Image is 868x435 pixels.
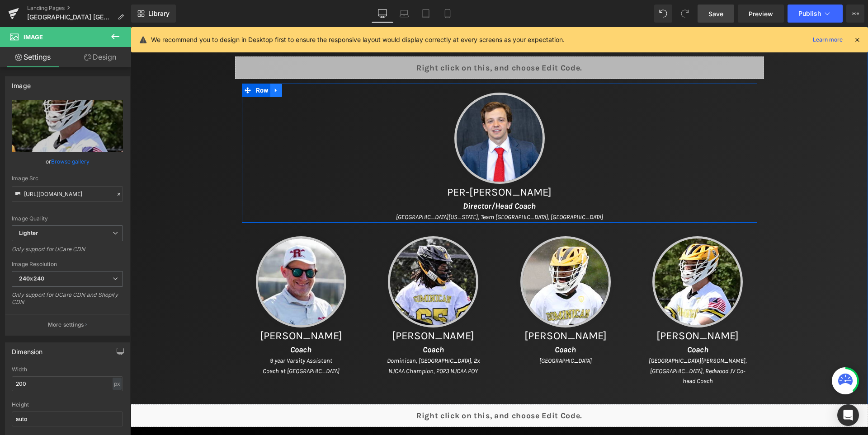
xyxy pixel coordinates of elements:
[250,300,355,317] h1: [PERSON_NAME]
[424,318,445,327] i: Coach
[19,229,38,236] b: Lighter
[67,47,133,67] a: Design
[12,246,123,259] div: Only support for UCare CDN
[5,314,129,335] button: More settings
[140,56,151,70] a: Expand / Collapse
[48,321,84,329] p: More settings
[27,5,131,12] a: Landing Pages
[12,157,123,166] div: or
[749,9,773,19] span: Preview
[24,33,43,41] span: Image
[132,330,209,347] i: 9 year Varsity Assistant Coach at [GEOGRAPHIC_DATA]
[12,291,123,312] div: Only support for UCare CDN and Shopify CDN
[265,186,472,194] i: [GEOGRAPHIC_DATA][US_STATE], Team [GEOGRAPHIC_DATA], [GEOGRAPHIC_DATA]
[514,300,620,317] h1: [PERSON_NAME]
[518,330,616,358] i: [GEOGRAPHIC_DATA][PERSON_NAME], [GEOGRAPHIC_DATA], Redwood JV Co-head Coach
[846,5,864,23] button: More
[12,186,123,202] input: Link
[27,14,114,21] span: [GEOGRAPHIC_DATA] [GEOGRAPHIC_DATA]
[12,402,123,408] div: Height
[437,5,458,23] a: Mobile
[160,318,181,327] i: Coach
[788,5,843,23] button: Publish
[12,175,123,182] div: Image Src
[393,5,415,23] a: Laptop
[676,5,694,23] button: Redo
[113,378,122,390] div: px
[809,34,846,45] a: Learn more
[372,5,393,23] a: Desktop
[382,300,488,317] h1: [PERSON_NAME]
[654,5,672,23] button: Undo
[12,343,43,355] div: Dimension
[738,5,784,23] a: Preview
[12,412,123,426] input: auto
[51,154,90,169] a: Browse gallery
[409,330,461,337] i: [GEOGRAPHIC_DATA]
[118,300,223,317] h1: [PERSON_NAME]
[415,5,437,23] a: Tablet
[557,318,578,327] i: Coach
[837,404,859,426] div: Open Intercom Messenger
[798,10,821,17] span: Publish
[256,330,349,347] i: Dominican, [GEOGRAPHIC_DATA], 2x NJCAA Champion, 2023 NJCAA POY
[12,77,31,89] div: Image
[151,35,565,45] p: We recommend you to design in Desktop first to ensure the responsive layout would display correct...
[332,174,405,184] i: Director/Head Coach
[148,9,170,18] span: Library
[131,5,176,23] a: New Library
[19,275,44,282] b: 240x240
[292,318,313,327] i: Coach
[12,376,123,391] input: auto
[118,157,620,173] h1: Per-[PERSON_NAME]
[12,366,123,373] div: Width
[708,9,723,19] span: Save
[12,261,123,267] div: Image Resolution
[12,215,123,222] div: Image Quality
